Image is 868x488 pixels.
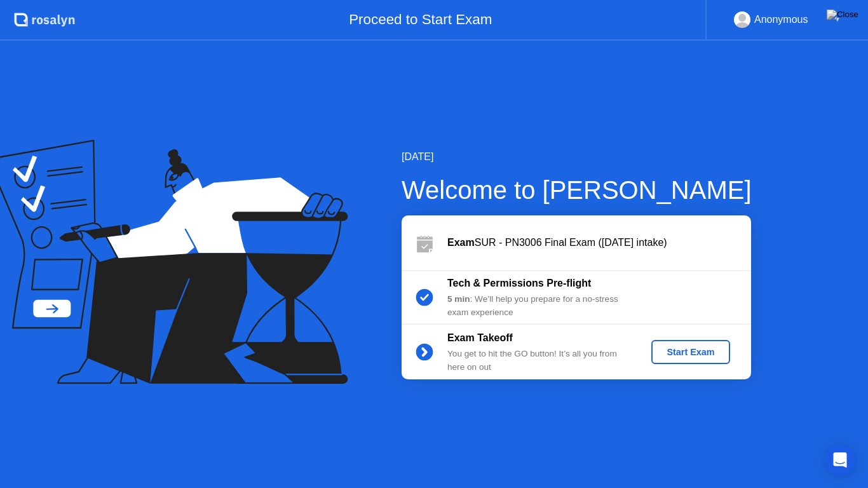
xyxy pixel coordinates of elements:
div: Welcome to [PERSON_NAME] [402,171,752,209]
div: Open Intercom Messenger [825,445,855,475]
b: Exam [447,237,475,248]
b: Exam Takeoff [447,332,513,343]
div: Anonymous [754,11,808,28]
img: Close [827,10,858,20]
div: SUR - PN3006 Final Exam ([DATE] intake) [447,235,751,250]
b: 5 min [447,294,470,304]
b: Tech & Permissions Pre-flight [447,278,591,288]
div: You get to hit the GO button! It’s all you from here on out [447,348,630,374]
div: : We’ll help you prepare for a no-stress exam experience [447,293,630,319]
div: [DATE] [402,149,752,165]
button: Start Exam [651,340,729,364]
div: Start Exam [656,347,724,357]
